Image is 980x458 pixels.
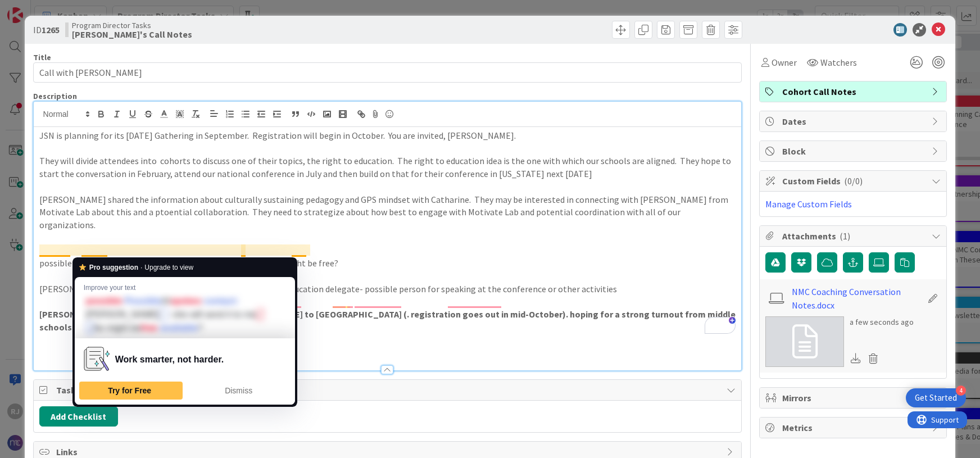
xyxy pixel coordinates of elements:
div: a few seconds ago [850,316,914,328]
span: Metrics [782,421,926,434]
span: Custom Fields [782,174,926,188]
span: Mirrors [782,391,926,405]
button: Add Checklist [39,406,118,427]
b: 1265 [42,24,60,35]
label: Title [33,52,51,62]
div: Download [850,351,862,366]
strong: [PERSON_NAME] have to go to the gathering from [DATE]-[DATE] to [GEOGRAPHIC_DATA] (. registration... [39,309,737,333]
span: Cohort Call Notes [782,85,926,98]
span: Support [24,2,51,15]
span: ( 1 ) [840,230,850,242]
p: JSN is planning for its [DATE] Gathering in September. Registration will begin in October. You ar... [39,129,736,142]
p: possible AI spokes [PERSON_NAME]- she will send it to me- he might be free? [39,257,736,270]
span: Description [33,91,77,101]
a: Manage Custom Fields [765,198,852,210]
p: They will divide attendees into cohorts to discuss one of their topics, the right to education. T... [39,155,736,180]
span: ( 0/0 ) [844,175,863,187]
div: Open Get Started checklist, remaining modules: 4 [906,388,966,407]
span: Owner [772,56,797,69]
div: Get Started [915,392,957,403]
div: To enrich screen reader interactions, please activate Accessibility in Grammarly extension settings [34,127,742,370]
div: 4 [956,386,966,396]
span: Dates [782,115,926,128]
span: Program Director Tasks [72,21,192,30]
p: [PERSON_NAME] shared the information about culturally sustaining pedagogy and GPS mindset with Ca... [39,193,736,232]
span: Watchers [820,56,857,69]
span: Block [782,144,926,158]
span: Attachments [782,229,926,243]
span: Tasks [56,383,722,397]
b: [PERSON_NAME]'s Call Notes [72,30,192,39]
span: ID [33,23,60,37]
p: [PERSON_NAME]- At SIS - new Advancement person was a PACE education delegate- possible person for... [39,283,736,296]
input: type card name here... [33,62,742,83]
a: NMC Coaching Conversation Notes.docx [792,285,922,312]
